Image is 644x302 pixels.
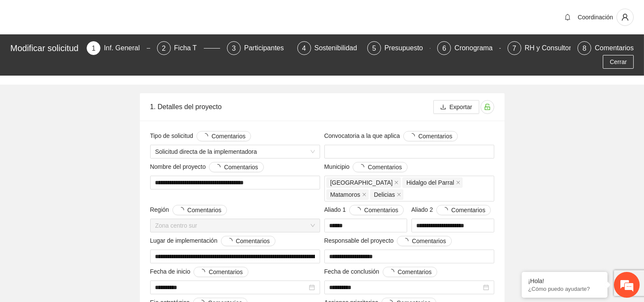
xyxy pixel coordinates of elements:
button: Lugar de implementación [221,236,275,246]
span: close [397,192,401,197]
div: 3Participantes [227,41,290,55]
span: Región [150,205,227,215]
span: Convocatoria a la que aplica [324,131,458,141]
div: 6Cronograma [437,41,500,55]
div: Presupuesto [384,41,430,55]
span: Comentarios [212,131,245,141]
span: Comentarios [209,267,242,277]
span: Solicitud directa de la implementadora [155,145,315,158]
button: Fecha de conclusión [383,267,437,277]
span: loading [355,207,364,213]
span: Aliado 2 [411,205,491,215]
span: Matamoros [327,189,369,200]
button: Nombre del proyecto [209,162,263,172]
button: Municipio [353,162,407,172]
span: Tipo de solicitud [150,131,251,141]
div: ¡Hola! [528,278,601,284]
span: 2 [162,45,166,52]
div: Modificar solicitud [10,41,82,55]
span: Comentarios [236,236,270,246]
div: 5Presupuesto [367,41,430,55]
textarea: Escriba su mensaje y pulse “Intro” [4,207,163,237]
span: Comentarios [364,205,398,215]
div: 1. Detalles del proyecto [150,95,433,119]
span: user [617,13,633,21]
span: loading [227,238,236,244]
span: loading [215,164,224,170]
button: Aliado 1 [349,205,404,215]
span: 7 [512,45,516,52]
div: 1Inf. General [87,41,150,55]
div: RH y Consultores [525,41,585,55]
span: loading [442,207,451,213]
span: [GEOGRAPHIC_DATA] [330,178,393,187]
span: Fecha de conclusión [324,267,438,277]
div: Comentarios [595,41,634,55]
span: Comentarios [187,205,221,215]
span: Zona centro sur [155,219,315,232]
span: Comentarios [451,205,485,215]
span: Delicias [370,189,403,200]
span: Responsable del proyecto [324,236,452,246]
span: Nombre del proyecto [150,162,264,172]
button: Región [172,205,227,215]
span: loading [388,269,398,275]
span: loading [409,133,418,139]
button: Aliado 2 [436,205,491,215]
div: 2Ficha T [157,41,220,55]
div: Inf. General [104,41,147,55]
span: 1 [92,45,96,52]
span: Hidalgo del Parral [402,177,462,188]
div: 4Sostenibilidad [297,41,360,55]
span: Comentarios [398,267,432,277]
span: Comentarios [412,236,446,246]
span: Chihuahua [327,177,401,188]
span: download [440,104,446,111]
div: 8Comentarios [577,41,634,55]
div: Chatee con nosotros ahora [45,44,144,55]
span: Delicias [374,190,395,199]
button: Fecha de inicio [194,267,248,277]
button: unlock [481,100,494,114]
button: Cerrar [603,55,634,69]
p: ¿Cómo puedo ayudarte? [528,286,601,292]
span: Municipio [324,162,408,172]
span: loading [178,207,187,213]
span: Hidalgo del Parral [406,178,454,187]
span: 4 [302,45,306,52]
div: Ficha T [174,41,204,55]
div: Cronograma [454,41,499,55]
button: bell [561,10,574,24]
span: Coordinación [578,14,614,21]
span: Estamos en línea. [50,101,118,187]
span: Comentarios [368,162,402,172]
span: close [394,180,399,185]
span: Matamoros [330,190,360,199]
span: Exportar [450,102,472,112]
span: Fecha de inicio [150,267,248,277]
span: 5 [372,45,376,52]
button: Tipo de solicitud [197,131,251,141]
button: downloadExportar [433,100,479,114]
span: Lugar de implementación [150,236,275,246]
span: loading [358,164,368,170]
span: 8 [583,45,587,52]
span: loading [402,238,412,244]
div: Minimizar ventana de chat en vivo [141,4,161,25]
span: 3 [232,45,236,52]
span: close [456,180,460,185]
div: 7RH y Consultores [508,41,571,55]
div: Participantes [244,41,291,55]
span: 6 [442,45,446,52]
span: close [362,192,366,197]
span: bell [561,14,574,21]
span: Aliado 1 [324,205,404,215]
div: Sostenibilidad [314,41,364,55]
button: user [617,9,634,26]
button: Responsable del proyecto [397,236,451,246]
span: Comentarios [224,162,258,172]
span: Comentarios [418,131,452,141]
span: loading [202,133,212,139]
span: unlock [481,104,494,110]
span: loading [199,269,209,275]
